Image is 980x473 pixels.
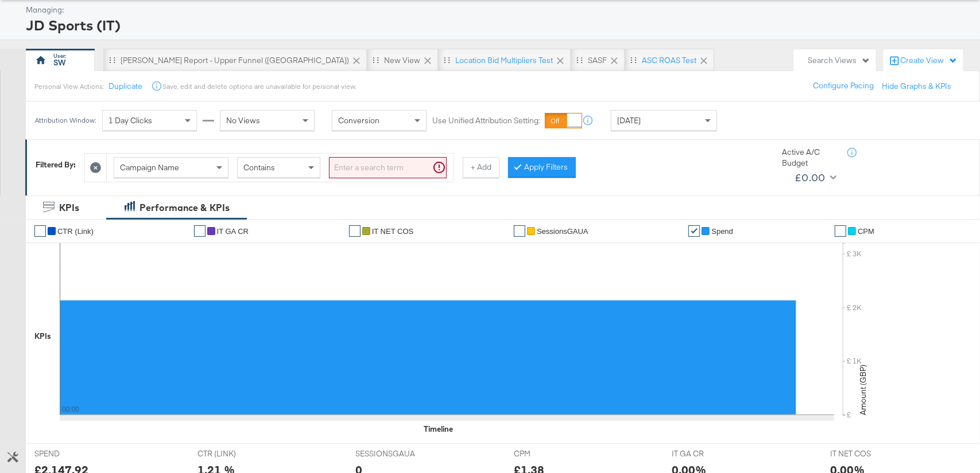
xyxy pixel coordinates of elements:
div: Attribution Window: [34,116,96,124]
span: SPEND [34,448,121,459]
a: ✔ [514,225,525,237]
span: CPM [858,227,874,236]
label: Use Unified Attribution Setting: [432,115,540,126]
span: Campaign Name [120,162,179,173]
span: Spend [711,227,733,236]
div: SASF [588,55,607,66]
div: Performance & KPIs [140,201,230,214]
div: Location Bid Multipliers Test [455,55,553,66]
div: KPIs [59,201,79,214]
div: KPIs [34,331,51,342]
button: + Add [463,157,499,178]
span: 1 Day Clicks [109,115,152,126]
div: Drag to reorder tab [373,57,379,63]
span: Conversion [338,115,379,126]
div: Drag to reorder tab [109,57,115,63]
span: CTR (Link) [57,227,94,236]
div: JD Sports (IT) [26,15,966,35]
button: Duplicate [109,81,142,92]
a: ✔ [34,225,46,237]
span: SessionsGAUA [537,227,588,236]
a: ✔ [194,225,206,237]
span: CTR (LINK) [197,448,284,459]
a: ✔ [688,225,700,237]
div: Create View [900,55,958,67]
div: ASC ROAS test [642,55,696,66]
div: Drag to reorder tab [630,57,637,63]
button: £0.00 [790,169,839,187]
span: CPM [514,448,600,459]
a: ✔ [835,225,846,237]
div: Save, edit and delete options are unavailable for personal view. [162,82,356,91]
div: Personal View Actions: [34,82,104,91]
span: SESSIONSGAUA [355,448,441,459]
button: Configure Pacing [805,76,882,96]
div: £0.00 [795,169,826,186]
div: New View [384,55,420,66]
div: Managing: [26,5,966,15]
div: Filtered By: [36,159,76,170]
text: Amount (GBP) [858,365,868,415]
span: IT NET COS [830,448,916,459]
span: Contains [243,162,275,173]
div: Search Views [808,55,870,66]
div: Drag to reorder tab [576,57,583,63]
span: [DATE] [617,115,641,126]
span: IT NET COS [372,227,413,236]
button: Apply Filters [508,157,576,178]
span: IT GA CR [672,448,758,459]
span: No Views [226,115,260,126]
button: Hide Graphs & KPIs [882,81,951,92]
div: SW [54,57,67,68]
input: Enter a search term [329,157,447,178]
a: ✔ [349,225,361,237]
div: Drag to reorder tab [444,57,450,63]
span: IT GA CR [217,227,249,236]
div: Active A/C Budget [782,147,845,168]
div: Timeline [424,424,453,435]
div: [PERSON_NAME] Report - Upper Funnel ([GEOGRAPHIC_DATA]) [121,55,349,66]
